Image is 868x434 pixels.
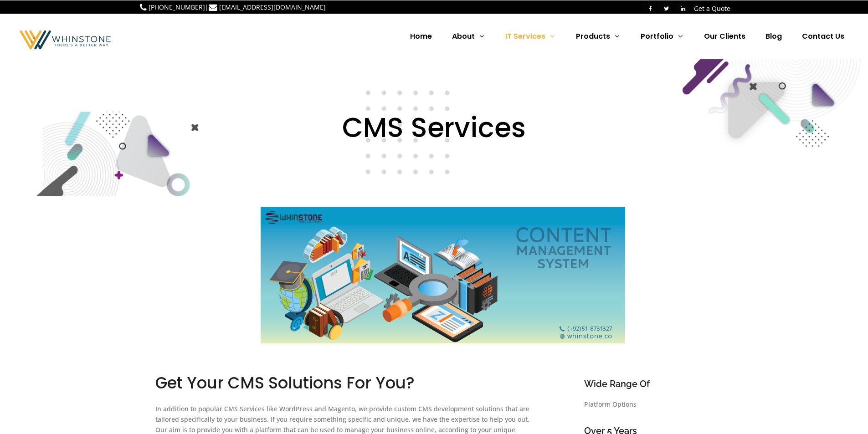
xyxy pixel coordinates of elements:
p: CMS Solutions | Content Management System Services [155,393,534,403]
p: CMS Solutions | Content Management System Services [155,196,730,207]
a: Contact Us [793,14,853,59]
a: Blog [756,14,791,59]
span: IT Services [505,31,545,41]
a: [EMAIL_ADDRESS][DOMAIN_NAME] [219,3,326,11]
a: Get a Quote [694,4,730,13]
a: IT Services [496,14,565,59]
h6: Wide range of [584,378,730,390]
span: Home [410,31,432,41]
p: | [140,2,326,12]
a: [PHONE_NUMBER] [149,3,205,11]
a: Products [567,14,630,59]
span: Products [576,31,610,41]
span: Portfolio [641,31,673,41]
p: Platform Options [584,399,730,409]
span: CMS Services [342,114,526,141]
a: Home [401,14,441,59]
img: CMS development [548,378,577,408]
span: Contact Us [802,31,844,41]
span: Our Clients [704,31,745,41]
h2: Get your CMS Solutions for You? [155,373,534,393]
a: Our Clients [695,14,755,59]
a: Portfolio [632,14,693,59]
img: CMS Services, CMS Solutions, Content Management System Solution, [261,207,625,343]
span: Blog [765,31,782,41]
a: About [443,14,494,59]
span: About [452,31,475,41]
